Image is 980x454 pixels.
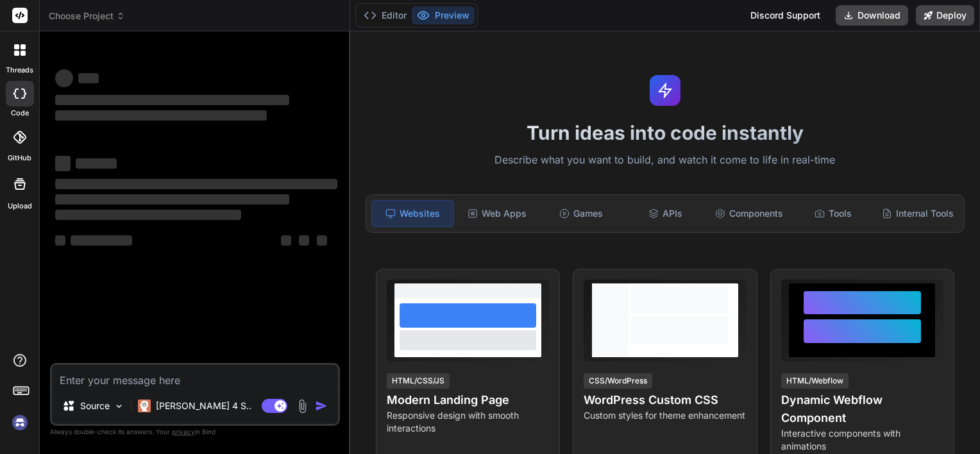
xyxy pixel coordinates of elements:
[387,391,549,409] h4: Modern Landing Page
[541,200,622,227] div: Games
[584,391,746,409] h4: WordPress Custom CSS
[76,158,117,169] span: ‌
[743,5,828,26] div: Discord Support
[387,409,549,435] p: Responsive design with smooth interactions
[781,373,849,389] div: HTML/Webflow
[315,399,328,412] img: icon
[584,373,652,389] div: CSS/WordPress
[8,201,32,212] label: Upload
[916,5,974,26] button: Deploy
[9,412,31,433] img: signin
[55,69,73,87] span: ‌
[299,235,309,246] span: ‌
[55,95,289,105] span: ‌
[781,391,943,427] h4: Dynamic Webflow Component
[138,399,151,412] img: Claude 4 Sonnet
[295,399,310,414] img: attachment
[412,6,475,24] button: Preview
[55,210,241,220] span: ‌
[317,235,327,246] span: ‌
[836,5,908,26] button: Download
[55,235,65,246] span: ‌
[793,200,874,227] div: Tools
[55,194,289,205] span: ‌
[359,6,412,24] button: Editor
[172,428,195,435] span: privacy
[358,152,972,169] p: Describe what you want to build, and watch it come to life in real-time
[55,110,267,121] span: ‌
[49,10,125,22] span: Choose Project
[877,200,959,227] div: Internal Tools
[55,156,71,171] span: ‌
[6,65,33,76] label: threads
[50,426,340,438] p: Always double-check its answers. Your in Bind
[625,200,706,227] div: APIs
[584,409,746,422] p: Custom styles for theme enhancement
[8,153,31,164] label: GitHub
[71,235,132,246] span: ‌
[781,427,943,453] p: Interactive components with animations
[80,399,110,412] p: Source
[55,179,337,189] span: ‌
[387,373,450,389] div: HTML/CSS/JS
[281,235,291,246] span: ‌
[371,200,454,227] div: Websites
[78,73,99,83] span: ‌
[11,108,29,119] label: code
[358,121,972,144] h1: Turn ideas into code instantly
[709,200,790,227] div: Components
[156,399,251,412] p: [PERSON_NAME] 4 S..
[457,200,538,227] div: Web Apps
[114,401,124,412] img: Pick Models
